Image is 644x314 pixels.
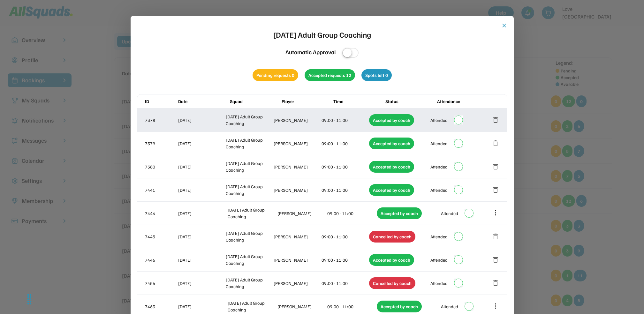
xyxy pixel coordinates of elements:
[430,257,448,263] div: Attended
[145,280,177,287] div: 7456
[282,98,332,105] div: Player
[178,257,225,263] div: [DATE]
[492,233,499,240] button: delete
[441,210,458,217] div: Attended
[369,277,415,289] div: Cancelled by coach
[492,116,499,124] button: delete
[178,187,225,193] div: [DATE]
[327,210,376,217] div: 09:00 - 11:00
[492,186,499,194] button: delete
[437,98,488,105] div: Attendance
[492,279,499,287] button: delete
[273,29,371,40] div: [DATE] Adult Group Coaching
[253,69,298,81] div: Pending requests 0
[274,257,320,263] div: [PERSON_NAME]
[274,163,320,170] div: [PERSON_NAME]
[145,233,177,240] div: 7445
[145,210,177,217] div: 7444
[361,69,392,81] div: Spots left 0
[277,303,326,310] div: [PERSON_NAME]
[430,117,448,123] div: Attended
[178,117,225,123] div: [DATE]
[501,22,507,29] button: close
[322,140,368,147] div: 09:00 - 11:00
[274,233,320,240] div: [PERSON_NAME]
[333,98,384,105] div: Time
[369,231,415,243] div: Cancelled by coach
[377,301,422,312] div: Accepted by coach
[226,137,272,150] div: [DATE] Adult Group Coaching
[322,117,368,123] div: 09:00 - 11:00
[430,187,448,193] div: Attended
[230,98,280,105] div: Squad
[274,187,320,193] div: [PERSON_NAME]
[228,206,276,220] div: [DATE] Adult Group Coaching
[285,48,336,56] div: Automatic Approval
[226,276,272,290] div: [DATE] Adult Group Coaching
[322,163,368,170] div: 09:00 - 11:00
[178,303,227,310] div: [DATE]
[226,183,272,197] div: [DATE] Adult Group Coaching
[369,161,414,173] div: Accepted by coach
[305,69,355,81] div: Accepted requests 12
[178,233,225,240] div: [DATE]
[430,140,448,147] div: Attended
[145,303,177,310] div: 7463
[492,256,499,264] button: delete
[145,140,177,147] div: 7379
[178,163,225,170] div: [DATE]
[145,163,177,170] div: 7380
[322,257,368,263] div: 09:00 - 11:00
[145,187,177,193] div: 7441
[178,140,225,147] div: [DATE]
[178,98,229,105] div: Date
[430,280,448,287] div: Attended
[322,280,368,287] div: 09:00 - 11:00
[377,207,422,219] div: Accepted by coach
[226,160,272,173] div: [DATE] Adult Group Coaching
[277,210,326,217] div: [PERSON_NAME]
[492,139,499,147] button: delete
[327,303,376,310] div: 09:00 - 11:00
[369,114,414,126] div: Accepted by coach
[322,233,368,240] div: 09:00 - 11:00
[226,113,272,127] div: [DATE] Adult Group Coaching
[274,280,320,287] div: [PERSON_NAME]
[369,138,414,149] div: Accepted by coach
[385,98,436,105] div: Status
[369,184,414,196] div: Accepted by coach
[145,117,177,123] div: 7378
[430,233,448,240] div: Attended
[178,210,227,217] div: [DATE]
[274,140,320,147] div: [PERSON_NAME]
[369,254,414,266] div: Accepted by coach
[145,98,177,105] div: ID
[226,230,272,243] div: [DATE] Adult Group Coaching
[228,300,276,313] div: [DATE] Adult Group Coaching
[322,187,368,193] div: 09:00 - 11:00
[178,280,225,287] div: [DATE]
[145,257,177,263] div: 7446
[274,117,320,123] div: [PERSON_NAME]
[226,253,272,266] div: [DATE] Adult Group Coaching
[441,303,458,310] div: Attended
[430,163,448,170] div: Attended
[492,163,499,170] button: delete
